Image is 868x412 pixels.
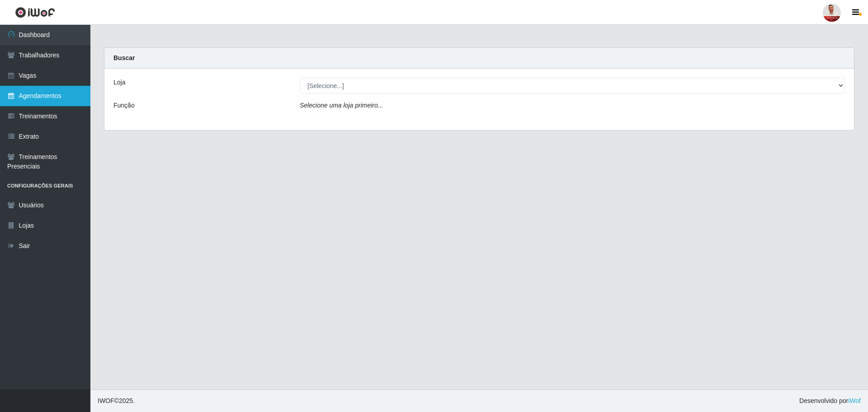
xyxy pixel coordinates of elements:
[98,396,135,406] span: © 2025 .
[113,101,135,110] label: Função
[98,397,114,404] span: IWOF
[113,54,135,61] strong: Buscar
[300,102,383,109] i: Selecione uma loja primeiro...
[15,7,55,18] img: CoreUI Logo
[848,397,861,404] a: iWof
[799,396,861,406] span: Desenvolvido por
[113,78,125,87] label: Loja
